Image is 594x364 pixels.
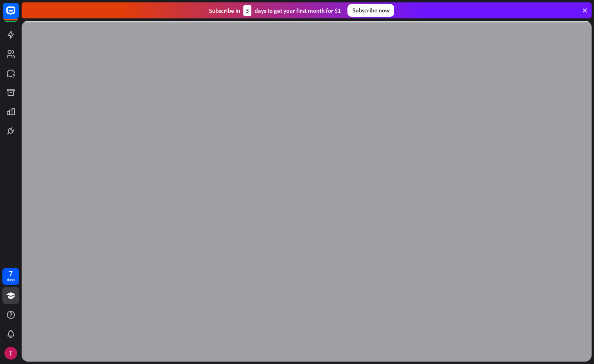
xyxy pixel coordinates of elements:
[2,268,19,285] a: 7 days
[347,4,394,17] div: Subscribe now
[209,5,341,16] div: Subscribe in days to get your first month for $1
[7,277,15,283] div: days
[243,5,251,16] div: 3
[9,270,13,277] div: 7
